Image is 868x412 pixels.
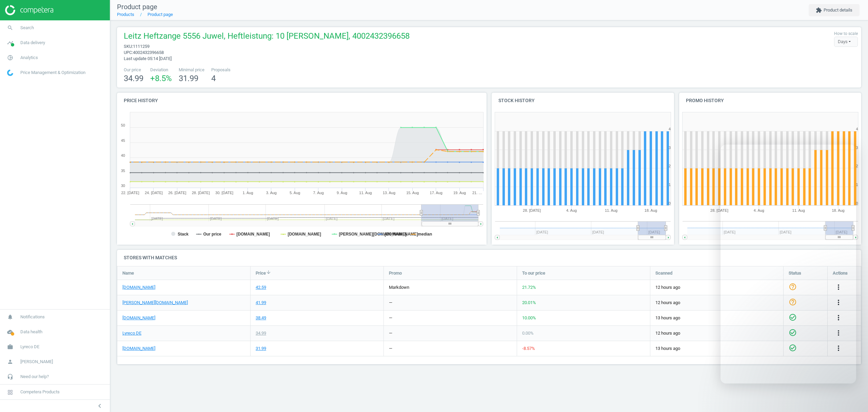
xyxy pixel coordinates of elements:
div: — [389,315,392,321]
tspan: 24. [DATE] [145,191,163,195]
span: upc : [124,50,133,55]
span: 34.99 [124,74,143,83]
tspan: 30. [DATE] [215,191,233,195]
i: timeline [4,36,17,49]
iframe: Intercom live chat [840,389,856,405]
span: 13 hours ago [655,345,778,352]
text: 4 [669,127,671,131]
tspan: [DOMAIN_NAME] [288,232,321,237]
text: 0 [856,201,858,205]
text: 2 [669,164,671,168]
text: 0 [669,201,671,205]
div: Days [834,37,858,47]
span: -8.57 % [522,346,535,351]
a: [DOMAIN_NAME] [122,284,155,291]
text: 35 [121,169,125,173]
tspan: 1. Aug [242,191,253,195]
tspan: [PERSON_NAME][DOMAIN_NAME] [339,232,406,237]
a: Lyreco DE [122,330,141,336]
tspan: 28. [DATE] [523,208,541,212]
tspan: 21. … [472,191,482,195]
i: arrow_downward [266,269,271,275]
span: Scanned [655,270,672,276]
i: cloud_done [4,325,17,338]
span: Leitz Heftzange 5556 Juwel, Heftleistung: 10 [PERSON_NAME], 4002432396658 [124,31,410,43]
span: Search [20,25,34,31]
tspan: median [418,232,432,237]
span: Proposals [211,67,231,73]
i: notifications [4,311,17,323]
div: 42.59 [256,284,266,291]
span: 10.00 % [522,315,536,320]
text: 3 [669,146,671,150]
span: Minimal price [179,67,204,73]
span: 12 hours ago [655,300,778,306]
tspan: [DOMAIN_NAME] [384,232,418,237]
text: 3 [856,146,858,150]
span: 31.99 [179,74,198,83]
h4: Stores with matches [117,250,861,266]
tspan: 18. Aug [645,208,657,212]
text: 2 [856,164,858,168]
tspan: 11. Aug [605,208,617,212]
label: How to scale [834,31,858,37]
text: 1 [669,183,671,187]
tspan: 28. [DATE] [192,191,210,195]
tspan: 9. Aug [337,191,347,195]
button: extensionProduct details [809,4,860,16]
text: 30 [121,184,125,188]
i: pie_chart_outlined [4,51,17,64]
tspan: 7. Aug [313,191,324,195]
span: Lyreco DE [20,344,39,350]
div: — [389,345,392,352]
span: Competera Products [20,389,60,395]
span: 13 hours ago [655,315,778,321]
tspan: Our price [203,232,221,237]
text: 40 [121,153,125,157]
a: [DOMAIN_NAME] [122,345,155,352]
span: 20.01 % [522,300,536,305]
div: 38.49 [256,315,266,321]
span: 4 [211,74,216,83]
span: sku : [124,44,133,49]
i: chevron_left [96,402,104,410]
span: 0.00 % [522,331,534,336]
h4: Price history [117,93,487,109]
span: Price [256,270,266,276]
span: markdown [389,285,409,290]
span: Promo [389,270,402,276]
span: Our price [124,67,143,73]
span: Product page [117,3,157,11]
tspan: 13. Aug [383,191,395,195]
span: 1111259 [133,44,150,49]
span: +8.5 % [150,74,172,83]
i: person [4,355,17,368]
text: 50 [121,123,125,127]
div: 34.99 [256,330,266,336]
tspan: 26. [DATE] [168,191,186,195]
a: Product page [147,12,173,17]
tspan: 5. Aug [290,191,300,195]
tspan: Stack [178,232,189,237]
span: Need our help? [20,374,49,380]
i: work [4,340,17,353]
span: 4002432396658 [133,50,164,55]
h4: Promo history [679,93,862,109]
span: Data health [20,329,42,335]
text: 4 [856,127,858,131]
tspan: 22. [DATE] [121,191,139,195]
tspan: 15. Aug [406,191,419,195]
iframe: Intercom live chat [721,145,856,383]
i: extension [816,7,822,13]
img: wGWNvw8QSZomAAAAABJRU5ErkJggg== [7,70,13,76]
span: Analytics [20,55,38,61]
span: 12 hours ago [655,284,778,291]
span: 12 hours ago [655,330,778,336]
a: [DOMAIN_NAME] [122,315,155,321]
h4: Stock history [492,93,674,109]
div: — [389,330,392,336]
span: Price Management & Optimization [20,70,85,76]
i: headset_mic [4,370,17,383]
div: — [389,300,392,306]
span: Name [122,270,134,276]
